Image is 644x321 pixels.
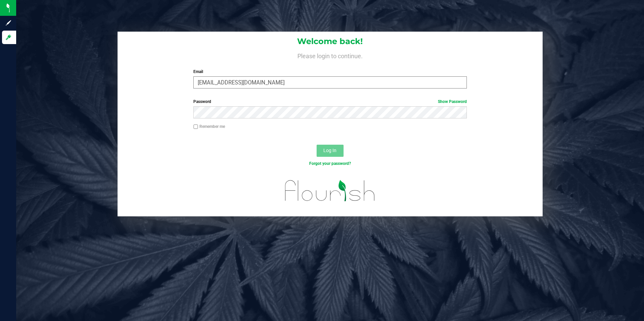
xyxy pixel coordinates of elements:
[438,99,467,104] a: Show Password
[317,145,344,157] button: Log In
[193,69,467,75] label: Email
[309,161,351,166] a: Forgot your password?
[5,34,12,41] inline-svg: Log in
[118,37,543,46] h1: Welcome back!
[5,20,12,26] inline-svg: Sign up
[323,148,336,153] span: Log In
[193,124,198,129] input: Remember me
[118,51,543,59] h4: Please login to continue.
[193,99,211,104] span: Password
[193,123,225,130] label: Remember me
[277,174,383,208] img: flourish_logo.svg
